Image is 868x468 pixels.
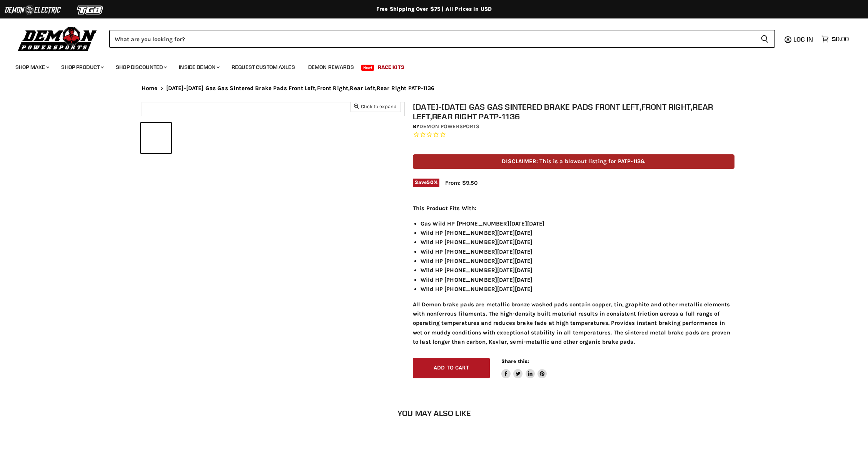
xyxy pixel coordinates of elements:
span: Rated 0.0 out of 5 stars 0 reviews [413,131,734,139]
input: Search [109,30,754,48]
span: 50 [427,179,433,185]
a: Inside Demon [173,59,224,75]
span: Share this: [501,358,529,364]
li: Gas Wild HP [PHONE_NUMBER][DATE][DATE] [421,219,734,228]
li: Wild HP [PHONE_NUMBER][DATE][DATE] [421,275,734,284]
img: TGB Logo 2 [62,3,119,17]
a: Shop Product [55,59,108,75]
li: Wild HP [PHONE_NUMBER][DATE][DATE] [421,266,734,275]
button: 2003-2009 Gas Gas Sintered Brake Pads Front Left,Front Right,Rear Left,Rear Right PATP-1136 thumb... [141,123,171,153]
li: Wild HP [PHONE_NUMBER][DATE][DATE] [421,228,734,237]
div: All Demon brake pads are metallic bronze washed pads contain copper, tin, graphite and other meta... [413,204,734,346]
ul: Main menu [10,56,847,75]
a: Demon Rewards [302,59,360,75]
p: DISCLAIMER: This is a blowout listing for PATP-1136. [413,154,734,169]
a: $0.00 [818,33,853,45]
span: [DATE]-[DATE] Gas Gas Sintered Brake Pads Front Left,Front Right,Rear Left,Rear Right PATP-1136 [166,85,434,92]
li: Wild HP [PHONE_NUMBER][DATE][DATE] [421,284,734,294]
a: Request Custom Axles [226,59,301,75]
div: by [413,122,734,131]
aside: Share this: [501,358,547,378]
nav: Breadcrumbs [126,85,742,92]
form: Product [109,30,775,48]
button: Search [754,30,775,48]
h2: You may also like [142,409,726,418]
li: Wild HP [PHONE_NUMBER][DATE][DATE] [421,256,734,266]
a: Demon Powersports [419,123,479,130]
p: This Product Fits With: [413,204,734,213]
li: Wild HP [PHONE_NUMBER][DATE][DATE] [421,247,734,256]
a: Log in [790,36,818,43]
img: Demon Electric Logo 2 [4,3,62,17]
span: Save % [413,179,439,187]
div: Free Shipping Over $75 | All Prices In USD [126,6,742,13]
button: Click to expand [351,101,401,112]
span: From: $9.50 [445,179,477,186]
span: Log in [793,35,813,43]
span: New! [361,65,374,71]
button: Add to cart [413,358,490,378]
a: Race Kits [372,59,410,75]
span: $0.00 [832,35,849,43]
span: Click to expand [354,104,397,109]
h1: [DATE]-[DATE] Gas Gas Sintered Brake Pads Front Left,Front Right,Rear Left,Rear Right PATP-1136 [413,102,734,121]
a: Shop Make [10,59,54,75]
span: Add to cart [434,364,469,371]
li: Wild HP [PHONE_NUMBER][DATE][DATE] [421,237,734,247]
img: Demon Powersports [15,25,100,52]
a: Home [142,85,158,92]
a: Shop Discounted [110,59,172,75]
